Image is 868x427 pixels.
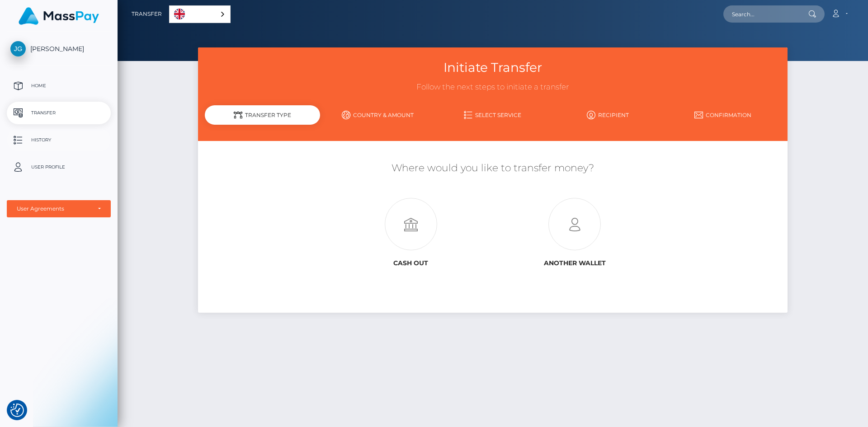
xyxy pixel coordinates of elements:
[132,5,162,23] a: Transfer
[205,82,780,93] h3: Follow the next steps to initiate a transfer
[500,259,650,267] h6: Another wallet
[10,404,24,417] img: Revisit consent button
[320,107,435,123] a: Country & Amount
[205,59,780,76] h3: Initiate Transfer
[10,106,107,120] p: Transfer
[7,200,111,217] button: User Agreements
[10,160,107,174] p: User Profile
[665,107,781,123] a: Confirmation
[435,107,551,123] a: Select Service
[7,75,111,97] a: Home
[19,7,99,25] img: MassPay
[10,79,107,93] p: Home
[205,161,780,175] h5: Where would you like to transfer money?
[10,133,107,147] p: History
[169,5,231,23] aside: Language selected: English
[169,5,231,23] div: Language
[10,404,24,417] button: Consent Preferences
[336,259,486,267] h6: Cash out
[205,105,320,125] div: Transfer Type
[7,102,111,124] a: Transfer
[170,6,230,23] a: English
[17,205,91,212] div: User Agreements
[723,5,808,23] input: Search...
[7,45,111,53] span: [PERSON_NAME]
[7,129,111,151] a: History
[550,107,665,123] a: Recipient
[7,156,111,178] a: User Profile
